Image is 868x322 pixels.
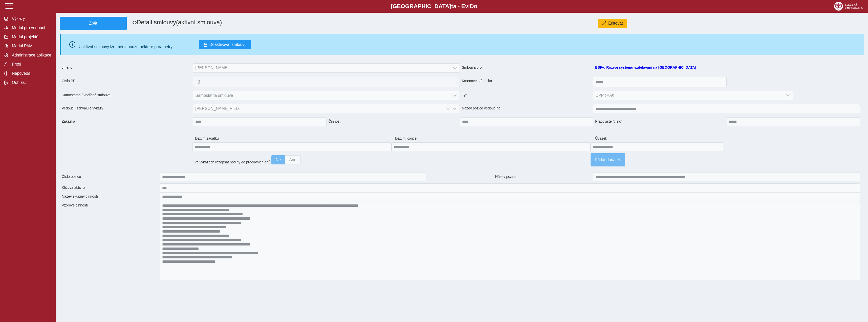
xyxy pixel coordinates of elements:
span: Smlouva pro [460,63,593,73]
button: 3 [193,77,460,87]
span: Odhlásit [10,80,51,85]
span: Zpět [62,21,124,26]
span: Úvazek [593,134,660,142]
span: Samostatná / vnořená smlouva [60,91,193,100]
button: Editovat [598,19,627,28]
a: ESF+: Rozvoj systému vzdělávání na [GEOGRAPHIC_DATA] [595,65,696,69]
span: Typ [460,91,593,100]
span: Editovat [608,21,623,26]
span: Název pozice vedoucího [460,104,593,113]
span: Vedoucí (schvaluje výkazy) [60,104,193,113]
span: 3 [197,79,455,85]
span: Deaktivovat smlouvu [209,42,247,47]
span: Číslo PP [60,77,193,87]
span: Název skupiny činností [60,192,160,201]
span: Přidat dodatek [595,158,621,162]
span: t [451,3,453,9]
span: Kmenové středisko [460,77,593,87]
span: D [470,3,474,9]
span: Pracoviště (číslo) [593,117,726,126]
span: Výkazy [10,16,51,21]
button: Zpět [60,17,127,30]
div: Vzorové činnosti [60,201,160,280]
span: Modul PAM [10,44,51,48]
button: Přidat dodatek [591,153,625,166]
span: Číslo pozice [60,173,160,181]
span: Modul projektů [10,35,51,39]
img: logo_web_su.png [834,2,863,11]
div: Ve výkazech rozepsat hodiny do pracovních dnů: [192,153,591,166]
span: Název pozice [493,173,593,181]
span: Klíčová aktivita [60,183,160,192]
span: (aktivní smlouva) [176,19,222,26]
span: Profil [10,62,51,67]
span: Nápověda [10,71,51,76]
button: Deaktivovat smlouvu [199,40,251,49]
div: U aktivní smlouvy lze měnit pouze některé parametry! [77,40,251,49]
span: Modul pro vedoucí [10,26,51,30]
span: Jméno [60,63,193,73]
span: Datum začátku [193,134,393,142]
span: Administrace aplikace [10,53,51,58]
span: Datum Konce [393,134,593,142]
span: Činnost [327,117,460,126]
h1: Detail smlouvy [127,17,529,30]
span: Zakázka [60,117,193,126]
span: o [474,3,478,9]
b: [GEOGRAPHIC_DATA] a - Evi [15,3,853,10]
